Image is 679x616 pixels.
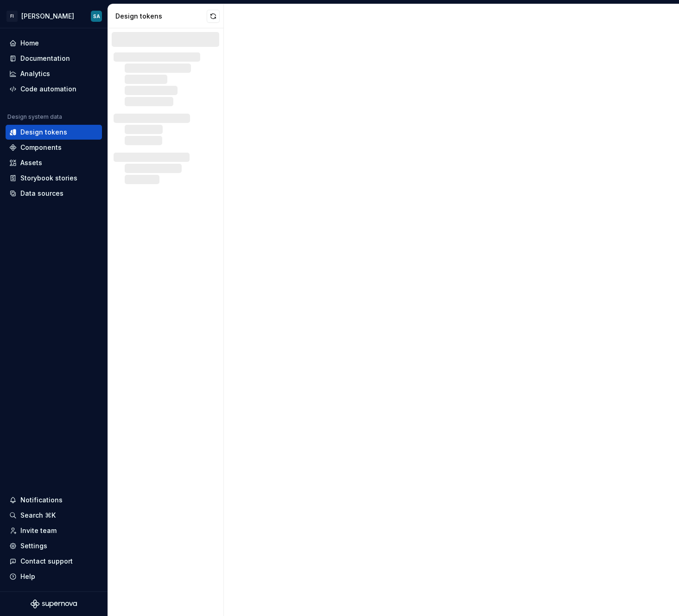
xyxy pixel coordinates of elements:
[20,158,42,167] div: Assets
[6,523,102,538] a: Invite team
[20,189,63,198] div: Data sources
[93,13,100,20] div: SA
[20,38,39,48] div: Home
[20,54,70,63] div: Documentation
[7,113,62,121] div: Design system data
[6,125,102,140] a: Design tokens
[6,140,102,155] a: Components
[115,12,207,21] div: Design tokens
[6,171,102,186] a: Storybook stories
[20,511,56,520] div: Search ⌘K
[6,508,102,523] button: Search ⌘K
[6,155,102,170] a: Assets
[6,11,18,22] div: FI
[20,557,73,566] div: Contact support
[20,84,76,94] div: Code automation
[20,495,63,505] div: Notifications
[6,539,102,553] a: Settings
[31,599,77,609] svg: Supernova Logo
[20,572,35,581] div: Help
[20,143,62,152] div: Components
[6,66,102,81] a: Analytics
[20,69,50,78] div: Analytics
[20,541,47,551] div: Settings
[6,493,102,507] button: Notifications
[2,6,106,26] button: FI[PERSON_NAME]SA
[20,173,77,183] div: Storybook stories
[20,128,67,137] div: Design tokens
[21,12,74,21] div: [PERSON_NAME]
[6,554,102,569] button: Contact support
[20,526,57,535] div: Invite team
[6,82,102,96] a: Code automation
[6,186,102,201] a: Data sources
[6,569,102,584] button: Help
[6,51,102,66] a: Documentation
[6,36,102,51] a: Home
